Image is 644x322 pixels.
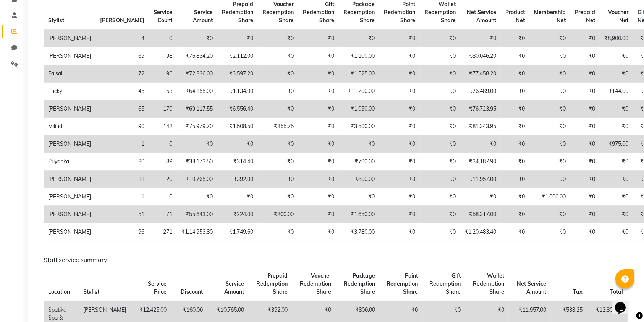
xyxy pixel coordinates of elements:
[379,29,420,47] td: ₹0
[600,47,633,65] td: ₹0
[339,118,379,135] td: ₹3,500.00
[529,153,570,171] td: ₹0
[44,29,95,47] td: [PERSON_NAME]
[258,188,298,206] td: ₹0
[570,135,600,153] td: ₹0
[149,206,177,223] td: 71
[517,280,546,295] span: Net Service Amount
[529,83,570,100] td: ₹0
[379,223,420,241] td: ₹0
[217,100,258,118] td: ₹6,556.40
[529,29,570,47] td: ₹0
[95,188,149,206] td: 1
[258,100,298,118] td: ₹0
[149,171,177,188] td: 20
[258,206,298,223] td: ₹800.00
[177,135,217,153] td: ₹0
[177,83,217,100] td: ₹64,155.00
[217,118,258,135] td: ₹1,508.50
[149,65,177,83] td: 96
[501,223,529,241] td: ₹0
[224,280,244,295] span: Service Amount
[501,188,529,206] td: ₹0
[298,118,339,135] td: ₹0
[501,100,529,118] td: ₹0
[501,118,529,135] td: ₹0
[575,9,595,24] span: Prepaid Net
[379,47,420,65] td: ₹0
[222,1,253,24] span: Prepaid Redemption Share
[44,65,95,83] td: Faisal
[339,188,379,206] td: ₹0
[420,83,460,100] td: ₹0
[570,171,600,188] td: ₹0
[600,153,633,171] td: ₹0
[44,206,95,223] td: [PERSON_NAME]
[44,223,95,241] td: [PERSON_NAME]
[501,29,529,47] td: ₹0
[429,272,461,295] span: Gift Redemption Share
[529,47,570,65] td: ₹0
[501,135,529,153] td: ₹0
[460,135,501,153] td: ₹0
[44,256,628,263] h6: Staff service summary
[473,272,504,295] span: Wallet Redemption Share
[148,280,167,295] span: Service Price
[95,100,149,118] td: 65
[217,47,258,65] td: ₹2,112.00
[44,153,95,171] td: Priyanka
[570,223,600,241] td: ₹0
[570,29,600,47] td: ₹0
[501,65,529,83] td: ₹0
[420,188,460,206] td: ₹0
[258,135,298,153] td: ₹0
[177,100,217,118] td: ₹69,117.55
[48,288,70,295] span: Location
[387,272,418,295] span: Point Redemption Share
[339,223,379,241] td: ₹3,780.00
[177,171,217,188] td: ₹10,765.00
[258,118,298,135] td: ₹355.75
[95,83,149,100] td: 45
[570,83,600,100] td: ₹0
[600,206,633,223] td: ₹0
[339,171,379,188] td: ₹800.00
[298,171,339,188] td: ₹0
[339,83,379,100] td: ₹11,200.00
[570,65,600,83] td: ₹0
[379,118,420,135] td: ₹0
[608,9,628,24] span: Voucher Net
[95,47,149,65] td: 69
[149,83,177,100] td: 53
[298,65,339,83] td: ₹0
[379,188,420,206] td: ₹0
[600,83,633,100] td: ₹144.00
[420,47,460,65] td: ₹0
[258,29,298,47] td: ₹0
[303,1,334,24] span: Gift Redemption Share
[44,135,95,153] td: [PERSON_NAME]
[339,135,379,153] td: ₹0
[217,206,258,223] td: ₹224.00
[256,272,288,295] span: Prepaid Redemption Share
[149,135,177,153] td: 0
[501,153,529,171] td: ₹0
[501,171,529,188] td: ₹0
[610,288,623,295] span: Total
[534,9,566,24] span: Membership Net
[177,47,217,65] td: ₹76,834.20
[149,153,177,171] td: 89
[529,118,570,135] td: ₹0
[529,171,570,188] td: ₹0
[258,47,298,65] td: ₹0
[460,83,501,100] td: ₹76,489.00
[379,65,420,83] td: ₹0
[379,206,420,223] td: ₹0
[258,65,298,83] td: ₹0
[181,288,203,295] span: Discount
[570,100,600,118] td: ₹0
[149,100,177,118] td: 170
[529,223,570,241] td: ₹0
[177,223,217,241] td: ₹1,14,953.80
[95,206,149,223] td: 51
